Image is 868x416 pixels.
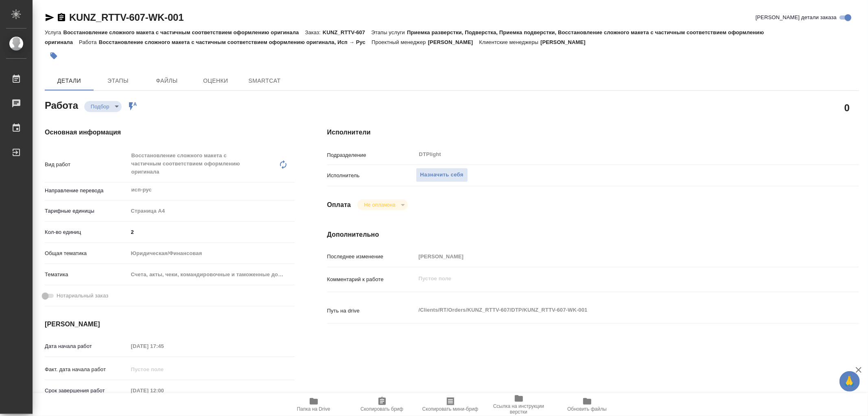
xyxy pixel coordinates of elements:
[88,103,112,110] button: Подбор
[485,393,553,416] button: Ссылка на инструкции верстки
[45,207,128,215] p: Тарифные единицы
[45,387,128,395] p: Срок завершения работ
[128,385,199,396] input: Пустое поле
[327,230,859,240] h4: Дополнительно
[45,97,78,112] h2: Работа
[327,275,416,284] p: Комментарий к работе
[45,365,128,374] p: Факт. дата начала работ
[45,13,55,22] button: Скопировать ссылку для ЯМессенджера
[327,151,416,159] p: Подразделение
[297,406,330,412] span: Папка на Drive
[428,39,479,45] p: [PERSON_NAME]
[416,168,468,182] button: Назначить себя
[50,76,89,86] span: Детали
[416,251,815,262] input: Пустое поле
[99,39,372,45] p: Восстановление сложного макета с частичным соответствием оформлению оригинала, Исп → Рус
[422,406,478,412] span: Скопировать мини-бриф
[45,249,128,258] p: Общая тематика
[57,13,66,22] button: Скопировать ссылку
[844,101,850,114] h2: 0
[45,228,128,236] p: Кол-во единиц
[357,199,407,210] div: Подбор
[84,101,122,112] div: Подбор
[45,47,63,65] button: Добавить тэг
[45,319,295,329] h4: [PERSON_NAME]
[567,406,607,412] span: Обновить файлы
[553,393,621,416] button: Обновить файлы
[361,201,398,208] button: Не оплачена
[840,371,860,392] button: 🙏
[128,226,295,238] input: ✎ Введи что-нибудь
[45,187,128,195] p: Направление перевода
[245,76,284,86] span: SmartCat
[371,29,407,35] p: Этапы услуги
[45,29,63,35] p: Услуга
[79,39,99,45] p: Работа
[57,292,108,300] span: Нотариальный заказ
[128,268,295,282] div: Счета, акты, чеки, командировочные и таможенные документы
[416,393,485,416] button: Скопировать мини-бриф
[416,303,815,317] textarea: /Clients/RT/Orders/KUNZ_RTTV-607/DTP/KUNZ_RTTV-607-WK-001
[45,128,295,137] h4: Основная информация
[327,128,859,137] h4: Исполнители
[479,39,540,45] p: Клиентские менеджеры
[327,307,416,315] p: Путь на drive
[756,13,837,22] span: [PERSON_NAME] детали заказа
[147,76,186,86] span: Файлы
[348,393,416,416] button: Скопировать бриф
[372,39,428,45] p: Проектный менеджер
[323,29,371,35] p: KUNZ_RTTV-607
[63,29,305,35] p: Восстановление сложного макета с частичным соответствием оформлению оригинала
[361,406,403,412] span: Скопировать бриф
[305,29,323,35] p: Заказ:
[128,363,199,375] input: Пустое поле
[45,161,128,169] p: Вид работ
[327,253,416,261] p: Последнее изменение
[540,39,592,45] p: [PERSON_NAME]
[128,204,295,218] div: Страница А4
[128,247,295,260] div: Юридическая/Финансовая
[128,340,199,352] input: Пустое поле
[98,76,138,86] span: Этапы
[196,76,235,86] span: Оценки
[45,271,128,279] p: Тематика
[327,172,416,180] p: Исполнитель
[490,403,548,415] span: Ссылка на инструкции верстки
[45,342,128,350] p: Дата начала работ
[420,170,464,180] span: Назначить себя
[69,12,184,23] a: KUNZ_RTTV-607-WK-001
[280,393,348,416] button: Папка на Drive
[327,200,351,210] h4: Оплата
[843,373,857,390] span: 🙏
